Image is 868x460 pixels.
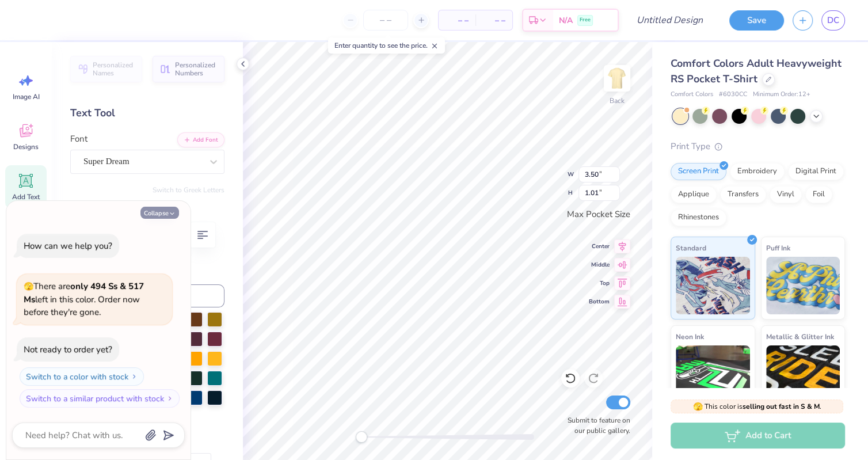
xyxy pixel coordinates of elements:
[589,242,610,251] span: Center
[589,279,610,288] span: Top
[13,92,40,101] span: Image AI
[20,389,180,408] button: Switch to a similar product with stock
[753,90,810,100] span: Minimum Order: 12 +
[743,402,820,411] strong: selling out fast in S & M
[70,132,87,146] label: Font
[140,207,179,219] button: Collapse
[24,280,144,318] span: There are left in this color. Order now before they're gone.
[13,142,39,151] span: Designs
[93,61,135,77] span: Personalized Names
[24,344,112,355] div: Not ready to order yet?
[766,242,790,254] span: Puff Ink
[770,186,802,203] div: Vinyl
[676,345,750,403] img: Neon Ink
[153,56,224,82] button: Personalized Numbers
[131,373,138,380] img: Switch to a color with stock
[627,9,712,32] input: Untitled Design
[676,242,706,254] span: Standard
[610,96,625,106] div: Back
[328,37,445,54] div: Enter quantity to see the price.
[589,260,610,269] span: Middle
[719,90,747,100] span: # 6030CC
[70,105,224,121] div: Text Tool
[671,56,842,86] span: Comfort Colors Adult Heavyweight RS Pocket T-Shirt
[766,345,840,403] img: Metallic & Glitter Ink
[153,185,224,195] button: Switch to Greek Letters
[788,163,844,180] div: Digital Print
[589,297,610,306] span: Bottom
[363,10,408,31] input: – –
[70,56,142,82] button: Personalized Names
[676,257,750,314] img: Standard
[720,186,766,203] div: Transfers
[821,10,845,31] a: DC
[166,395,173,402] img: Switch to a similar product with stock
[482,14,505,26] span: – –
[356,431,367,443] div: Accessibility label
[446,14,469,26] span: – –
[805,186,832,203] div: Foil
[177,132,224,147] button: Add Font
[693,401,703,412] span: 🫣
[671,90,713,100] span: Comfort Colors
[20,367,144,386] button: Switch to a color with stock
[827,14,839,27] span: DC
[671,209,726,226] div: Rhinestones
[580,16,591,24] span: Free
[12,192,40,202] span: Add Text
[24,281,33,292] span: 🫣
[606,67,629,90] img: Back
[559,14,573,26] span: N/A
[671,163,726,180] div: Screen Print
[561,415,630,436] label: Submit to feature on our public gallery.
[729,10,784,31] button: Save
[175,61,218,77] span: Personalized Numbers
[766,257,840,314] img: Puff Ink
[24,280,144,305] strong: only 494 Ss & 517 Ms
[676,330,704,343] span: Neon Ink
[693,401,821,412] span: This color is .
[766,330,834,343] span: Metallic & Glitter Ink
[671,140,845,153] div: Print Type
[24,240,112,252] div: How can we help you?
[671,186,717,203] div: Applique
[730,163,785,180] div: Embroidery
